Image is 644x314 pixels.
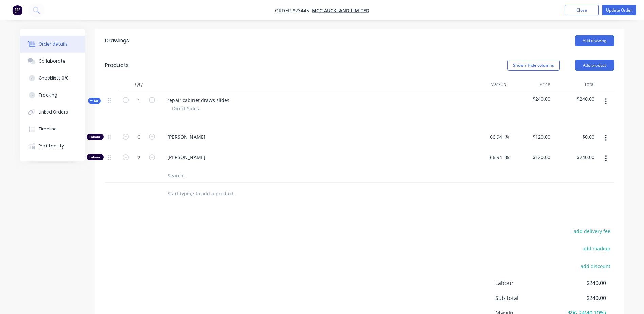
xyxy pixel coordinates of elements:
[575,60,614,71] button: Add product
[20,36,85,53] button: Order details
[553,77,597,91] div: Total
[555,279,606,287] span: $240.00
[162,95,235,105] div: repair cabinet draws slides
[20,138,85,155] button: Profitability
[495,279,556,287] span: Labour
[577,262,614,271] button: add discount
[167,133,462,140] span: [PERSON_NAME]
[20,121,85,138] button: Timeline
[565,5,599,15] button: Close
[20,70,85,87] button: Checklists 0/0
[118,77,159,91] div: Qty
[512,95,550,102] span: $240.00
[39,109,68,115] div: Linked Orders
[505,133,509,141] span: %
[167,154,462,161] span: [PERSON_NAME]
[602,5,636,15] button: Update Order
[105,37,129,45] div: Drawings
[172,105,199,112] span: Direct Sales
[509,77,553,91] div: Price
[87,134,104,140] div: Labour
[39,92,57,98] div: Tracking
[20,87,85,104] button: Tracking
[39,143,64,149] div: Profitability
[465,77,509,91] div: Markup
[505,154,509,161] span: %
[12,5,22,15] img: Factory
[575,35,614,46] button: Add drawing
[555,294,606,302] span: $240.00
[495,294,556,302] span: Sub total
[275,7,312,14] span: Order #23445 -
[39,126,57,132] div: Timeline
[556,95,594,102] span: $240.00
[88,98,101,104] div: Kit
[312,7,369,14] a: MCC Auckland Limited
[39,41,68,47] div: Order details
[167,187,303,200] input: Start typing to add a product...
[20,53,85,70] button: Collaborate
[39,75,69,81] div: Checklists 0/0
[87,154,104,160] div: Labour
[39,58,66,64] div: Collaborate
[579,244,614,253] button: add markup
[167,169,303,182] input: Search...
[20,104,85,121] button: Linked Orders
[105,61,129,69] div: Products
[507,60,560,71] button: Show / Hide columns
[570,227,614,236] button: add delivery fee
[90,98,99,103] span: Kit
